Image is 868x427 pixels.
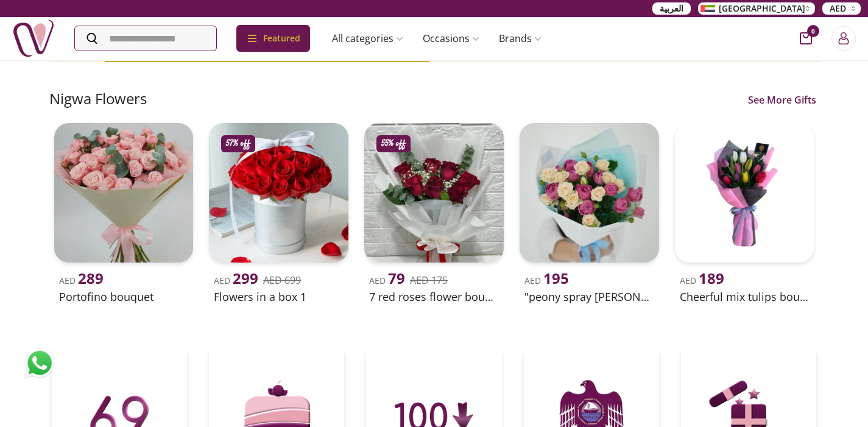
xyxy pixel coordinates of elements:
[396,138,406,150] span: off
[214,288,344,305] h2: Flowers in a box 1
[675,123,814,263] img: uae-gifts-Cheerful Mix Tulips Bouquet
[233,268,258,288] span: 299
[719,2,805,15] span: [GEOGRAPHIC_DATA]
[489,26,551,51] a: Brands
[236,25,310,52] div: Featured
[700,5,715,12] img: Arabic_dztd3n.png
[515,118,664,308] a: uae-gifts-"Peony Spray Rose Bouquet + Gift Message CardmAED 195"peony spray [PERSON_NAME] + gift ...
[369,275,405,286] span: AED
[520,123,659,263] img: uae-gifts-"Peony Spray Rose Bouquet + Gift Message Cardm
[410,273,448,287] del: AED 175
[413,26,489,51] a: Occasions
[699,268,724,288] span: 189
[800,32,812,44] button: cart-button
[660,2,683,15] span: العربية
[807,25,819,37] span: 0
[24,348,55,378] img: whatsapp
[59,288,189,305] h2: Portofino bouquet
[54,123,194,263] img: uae-gifts-Portofino Bouquet
[78,268,104,288] span: 289
[670,118,819,308] a: uae-gifts-Cheerful Mix Tulips BouquetAED 189Cheerful mix tulips bouquet
[263,273,301,287] del: AED 699
[204,118,353,308] a: uae-gifts-Flowers in a box 157% offAED 299AED 699Flowers in a box 1
[359,118,509,308] a: uae-gifts-7 Red Roses Flower Bouquet55% offAED 79AED 1757 red roses flower bouquet
[49,118,199,308] a: uae-gifts-Portofino BouquetAED 289Portofino bouquet
[543,268,569,288] span: 195
[381,138,406,150] p: 55%
[364,123,504,263] img: uae-gifts-7 Red Roses Flower Bouquet
[49,89,147,108] h2: Nigwa Flowers
[524,288,654,305] h2: "peony spray [PERSON_NAME] + gift message cardm
[241,138,250,150] span: off
[75,26,216,51] input: Search
[680,275,724,286] span: AED
[209,123,348,263] img: uae-gifts-Flowers in a box 1
[745,93,819,107] a: See More Gifts
[680,288,810,305] h2: Cheerful mix tulips bouquet
[822,2,861,15] button: AED
[214,275,258,286] span: AED
[322,26,413,51] a: All categories
[831,26,856,51] button: Login
[698,2,815,15] button: [GEOGRAPHIC_DATA]
[59,275,104,286] span: AED
[226,138,250,150] p: 57%
[12,17,55,60] img: Nigwa-uae-gifts
[830,2,846,15] span: AED
[388,268,405,288] span: 79
[524,275,569,286] span: AED
[369,288,499,305] h2: 7 red roses flower bouquet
